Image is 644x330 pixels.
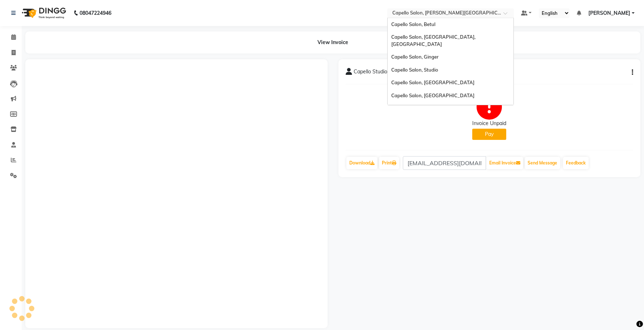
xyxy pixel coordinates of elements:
[25,31,640,53] div: View Invoice
[391,34,477,47] span: Capello Salon, [GEOGRAPHIC_DATA], [GEOGRAPHIC_DATA]
[354,68,387,78] span: Capello Studio
[391,54,439,60] span: Capello Salon, Ginger
[391,80,474,85] span: Capello Salon, [GEOGRAPHIC_DATA]
[387,18,514,105] ng-dropdown-panel: Options list
[472,129,506,140] button: Pay
[391,67,438,73] span: Capello Salon, Studio
[391,21,435,27] span: Capello Salon, Betul
[563,157,589,169] a: Feedback
[403,156,486,170] input: enter email
[486,157,523,169] button: Email Invoice
[379,157,399,169] a: Print
[346,157,378,169] a: Download
[588,9,630,17] span: [PERSON_NAME]
[18,3,68,23] img: logo
[525,157,560,169] button: Send Message
[391,93,474,98] span: Capello Salon, [GEOGRAPHIC_DATA]
[472,120,506,127] div: Invoice Unpaid
[80,3,111,23] b: 08047224946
